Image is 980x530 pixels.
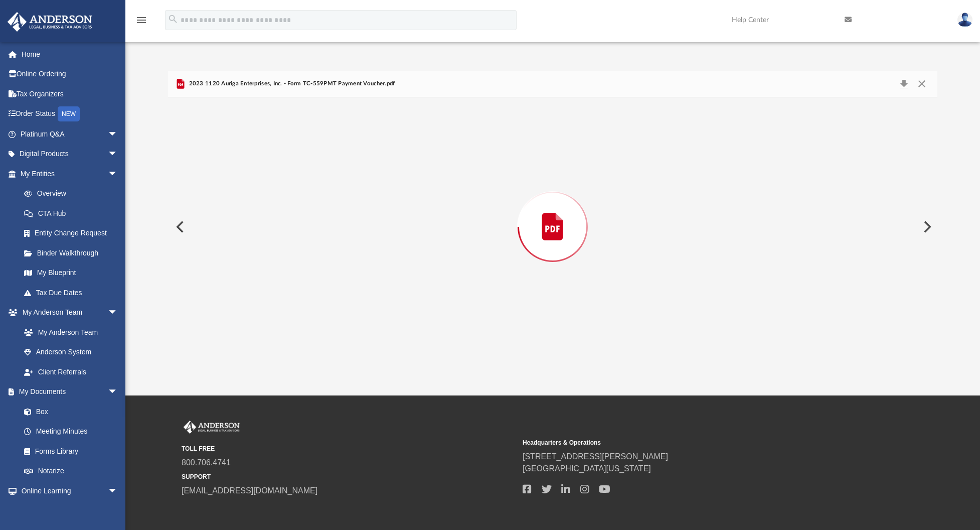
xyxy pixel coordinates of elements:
[7,144,133,164] a: Digital Productsarrow_drop_down
[7,64,133,84] a: Online Ordering
[912,77,930,91] button: Close
[182,486,317,495] a: [EMAIL_ADDRESS][DOMAIN_NAME]
[108,164,128,184] span: arrow_drop_down
[14,402,123,422] a: Box
[14,184,133,204] a: Overview
[14,283,133,303] a: Tax Due Dates
[523,452,668,461] a: [STREET_ADDRESS][PERSON_NAME]
[7,84,133,104] a: Tax Organizers
[14,362,128,382] a: Client Referrals
[135,19,147,26] a: menu
[14,322,123,342] a: My Anderson Team
[135,14,147,26] i: menu
[14,441,123,461] a: Forms Library
[58,106,80,121] div: NEW
[14,243,133,263] a: Binder Walkthrough
[182,458,231,467] a: 800.706.4741
[187,79,395,88] span: 2023 1120 Auriga Enterprises, Inc. - Form TC-559PMT Payment Voucher.pdf
[7,382,128,402] a: My Documentsarrow_drop_down
[523,464,651,473] a: [GEOGRAPHIC_DATA][US_STATE]
[108,303,128,323] span: arrow_drop_down
[182,444,516,453] small: TOLL FREE
[7,44,133,64] a: Home
[7,104,133,124] a: Order StatusNEW
[14,461,128,481] a: Notarize
[168,71,937,356] div: Preview
[915,213,937,241] button: Next File
[5,12,95,32] img: Anderson Advisors Platinum Portal
[14,422,128,442] a: Meeting Minutes
[523,438,857,447] small: Headquarters & Operations
[895,77,913,91] button: Download
[108,481,128,501] span: arrow_drop_down
[7,164,133,184] a: My Entitiesarrow_drop_down
[168,213,190,241] button: Previous File
[957,13,972,27] img: User Pic
[14,263,128,283] a: My Blueprint
[7,124,133,144] a: Platinum Q&Aarrow_drop_down
[14,223,133,243] a: Entity Change Request
[14,203,133,223] a: CTA Hub
[108,124,128,145] span: arrow_drop_down
[108,382,128,403] span: arrow_drop_down
[7,481,128,501] a: Online Learningarrow_drop_down
[168,14,179,25] i: search
[7,303,128,323] a: My Anderson Teamarrow_drop_down
[14,342,128,362] a: Anderson System
[108,144,128,165] span: arrow_drop_down
[182,472,516,481] small: SUPPORT
[182,421,242,434] img: Anderson Advisors Platinum Portal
